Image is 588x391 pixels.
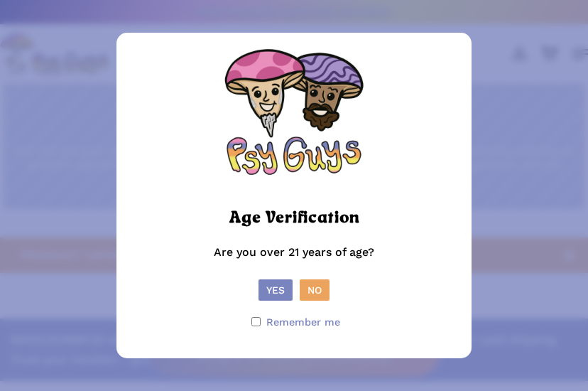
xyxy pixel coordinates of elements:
[131,242,457,279] p: Are you over 21 years of age?
[258,279,293,301] button: Yes
[223,47,365,189] img: Psy Guys Logo
[266,312,340,332] span: Remember me
[300,279,330,301] button: No
[229,207,359,231] h2: Age Verification
[251,317,261,326] input: Remember me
